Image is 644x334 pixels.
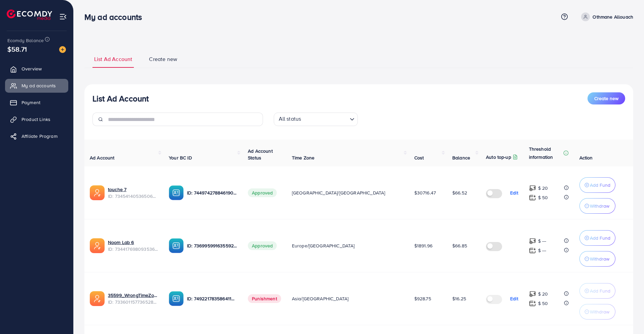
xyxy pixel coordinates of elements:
[274,113,358,126] div: Search for option
[22,99,40,106] span: Payment
[149,55,177,63] span: Create new
[187,295,237,303] p: ID: 7492217835864113153
[452,242,467,249] span: $66.85
[414,242,432,249] span: $1891.96
[578,12,633,21] a: Othmane Allouach
[90,154,115,161] span: Ad Account
[529,238,536,245] img: top-up amount
[22,133,58,140] span: Affiliate Program
[579,198,615,214] button: Withdraw
[108,292,158,299] a: 35599_WrongTimeZone
[452,154,470,161] span: Balance
[529,247,536,254] img: top-up amount
[22,116,50,123] span: Product Links
[590,287,610,295] p: Add Fund
[92,94,149,103] h3: List Ad Account
[529,145,562,161] p: Threshold information
[108,193,158,200] span: ID: 7345414053650628609
[22,65,42,72] span: Overview
[5,62,68,75] a: Overview
[7,37,44,44] span: Ecomdy Balance
[452,189,467,196] span: $66.52
[5,79,68,92] a: My ad accounts
[292,189,385,196] span: [GEOGRAPHIC_DATA]/[GEOGRAPHIC_DATA]
[108,186,126,193] a: touche 7
[292,154,314,161] span: Time Zone
[510,189,518,197] p: Edit
[579,230,615,246] button: Add Fund
[538,246,546,254] p: $ ---
[292,295,349,302] span: Asia/[GEOGRAPHIC_DATA]
[414,189,436,196] span: $30716.47
[579,304,615,320] button: Withdraw
[529,194,536,201] img: top-up amount
[248,294,281,303] span: Punishment
[510,295,518,303] p: Edit
[248,148,273,161] span: Ad Account Status
[594,95,618,102] span: Create new
[169,291,184,306] img: ic-ba-acc.ded83a64.svg
[414,154,424,161] span: Cost
[59,46,66,53] img: image
[277,114,303,124] span: All status
[7,44,27,54] span: $58.71
[452,295,466,302] span: $16.25
[169,154,192,161] span: Your BC ID
[187,189,237,197] p: ID: 7449742788461903889
[590,181,610,189] p: Add Fund
[5,129,68,143] a: Affiliate Program
[90,238,105,253] img: ic-ads-acc.e4c84228.svg
[538,193,548,202] p: $ 50
[593,13,633,21] p: Othmane Allouach
[590,308,609,316] p: Withdraw
[529,185,536,192] img: top-up amount
[529,291,536,298] img: top-up amount
[486,153,511,161] p: Auto top-up
[588,92,625,104] button: Create new
[169,238,184,253] img: ic-ba-acc.ded83a64.svg
[5,96,68,109] a: Payment
[94,55,132,63] span: List Ad Account
[7,9,52,20] img: logo
[108,239,158,253] div: <span class='underline'>Noom Lab 6</span></br>7344176980935360513
[529,300,536,307] img: top-up amount
[615,304,639,329] iframe: Chat
[248,241,277,250] span: Approved
[579,177,615,193] button: Add Fund
[84,12,147,22] h3: My ad accounts
[108,239,134,246] a: Noom Lab 6
[22,82,56,89] span: My ad accounts
[5,113,68,126] a: Product Links
[538,184,548,192] p: $ 20
[590,202,609,210] p: Withdraw
[590,255,609,263] p: Withdraw
[108,246,158,252] span: ID: 7344176980935360513
[187,242,237,250] p: ID: 7369959916355928081
[108,292,158,306] div: <span class='underline'>35599_WrongTimeZone</span></br>7336011577365282818
[108,299,158,305] span: ID: 7336011577365282818
[108,186,158,200] div: <span class='underline'>touche 7</span></br>7345414053650628609
[90,291,105,306] img: ic-ads-acc.e4c84228.svg
[538,237,546,245] p: $ ---
[59,13,67,21] img: menu
[538,290,548,298] p: $ 20
[579,154,593,161] span: Action
[169,185,184,200] img: ic-ba-acc.ded83a64.svg
[590,234,610,242] p: Add Fund
[538,299,548,307] p: $ 50
[414,295,431,302] span: $928.75
[303,114,347,124] input: Search for option
[579,283,615,299] button: Add Fund
[248,188,277,197] span: Approved
[292,242,355,249] span: Europe/[GEOGRAPHIC_DATA]
[579,251,615,267] button: Withdraw
[90,185,105,200] img: ic-ads-acc.e4c84228.svg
